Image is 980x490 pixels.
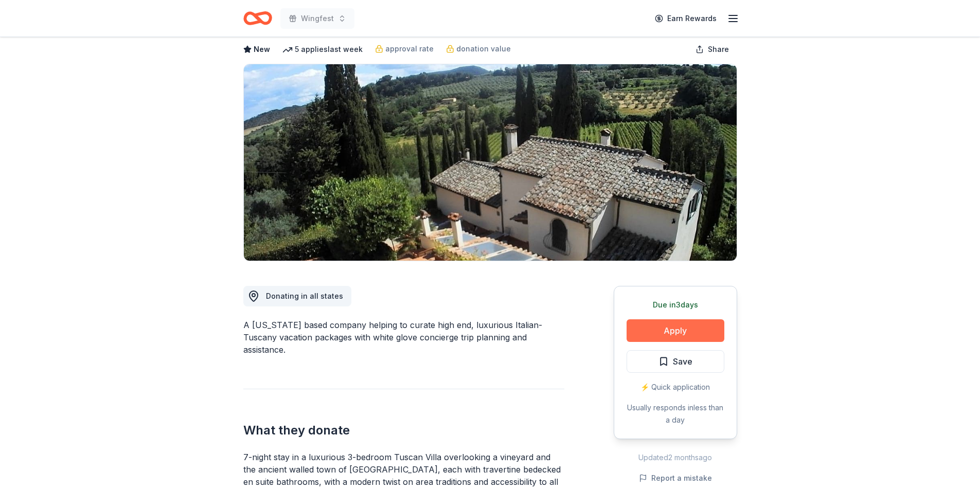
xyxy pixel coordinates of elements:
[456,43,511,55] span: donation value
[446,43,511,55] a: donation value
[627,381,724,393] div: ⚡️ Quick application
[614,451,737,464] div: Updated 2 months ago
[627,402,724,426] div: Usually responds in less than a day
[708,43,729,56] span: Share
[673,355,692,368] span: Save
[649,9,723,28] a: Earn Rewards
[385,43,434,55] span: approval rate
[243,422,564,439] h2: What they donate
[375,43,434,55] a: approval rate
[254,43,270,56] span: New
[243,6,272,30] a: Home
[627,350,724,373] button: Save
[639,472,712,484] button: Report a mistake
[266,292,343,300] span: Donating in all states
[282,43,363,56] div: 5 applies last week
[627,299,724,311] div: Due in 3 days
[280,8,354,29] button: Wingfest
[243,319,564,356] div: A [US_STATE] based company helping to curate high end, luxurious Italian-Tuscany vacation package...
[687,39,737,60] button: Share
[301,12,334,25] span: Wingfest
[244,64,737,261] img: Image for Villa Sogni D’Oro
[627,319,724,342] button: Apply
